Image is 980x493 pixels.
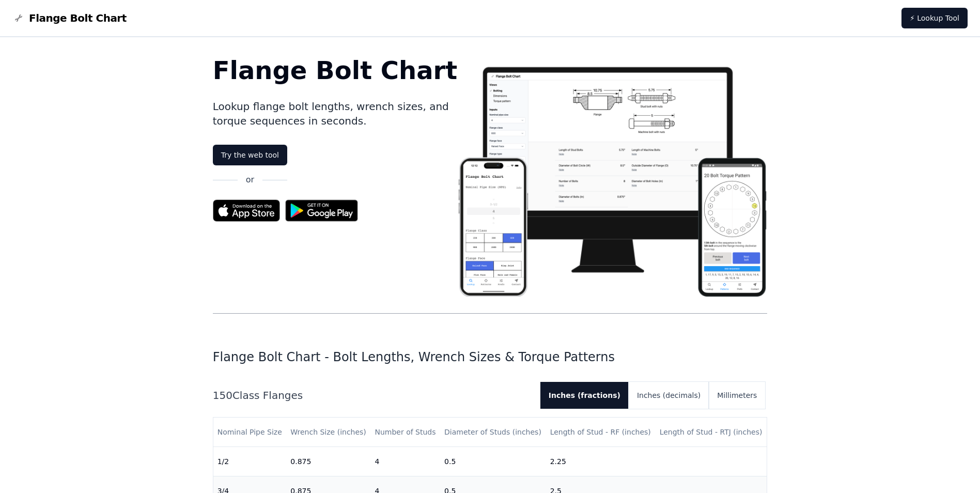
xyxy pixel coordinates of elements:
img: Get it on Google Play [280,194,364,227]
img: Flange bolt chart app screenshot [457,58,767,297]
button: Inches (decimals) [629,382,709,409]
a: Try the web tool [213,145,287,165]
td: 0.5 [440,447,546,476]
th: Length of Stud - RF (inches) [546,418,656,447]
td: 1/2 [213,447,287,476]
a: Flange Bolt Chart LogoFlange Bolt Chart [12,11,127,25]
h1: Flange Bolt Chart [213,58,458,83]
th: Number of Studs [370,418,440,447]
th: Length of Stud - RTJ (inches) [656,418,767,447]
th: Diameter of Studs (inches) [440,418,546,447]
td: 2.25 [546,447,656,476]
button: Inches (fractions) [540,382,629,409]
a: ⚡ Lookup Tool [901,8,968,28]
td: 4 [370,447,440,476]
p: or [246,174,254,186]
button: Millimeters [709,382,765,409]
span: Flange Bolt Chart [29,11,127,25]
h1: Flange Bolt Chart - Bolt Lengths, Wrench Sizes & Torque Patterns [213,349,768,365]
th: Nominal Pipe Size [213,418,287,447]
th: Wrench Size (inches) [286,418,370,447]
img: Flange Bolt Chart Logo [12,12,25,24]
h2: 150 Class Flanges [213,388,532,403]
p: Lookup flange bolt lengths, wrench sizes, and torque sequences in seconds. [213,99,458,128]
td: 0.875 [286,447,370,476]
img: App Store badge for the Flange Bolt Chart app [213,199,280,222]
